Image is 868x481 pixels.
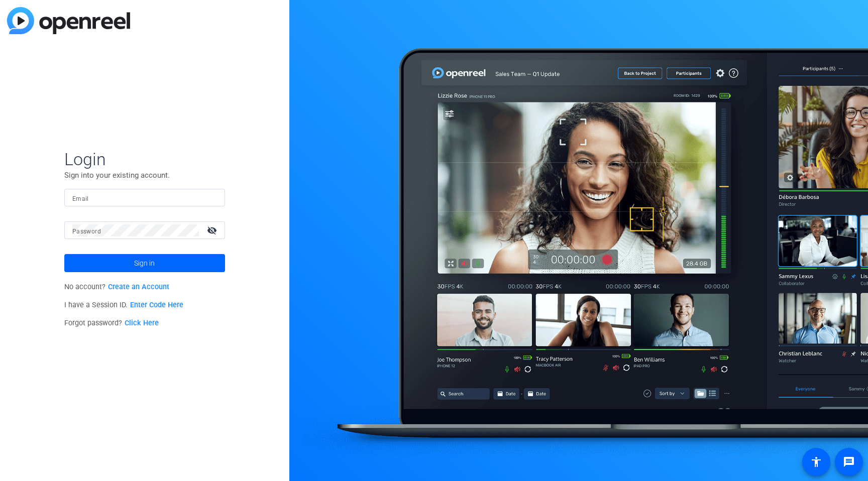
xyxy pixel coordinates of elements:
a: Click Here [125,319,159,327]
span: Forgot password? [64,319,159,327]
span: Sign in [134,251,155,276]
mat-icon: message [843,456,855,468]
mat-icon: accessibility [810,456,822,468]
mat-label: Email [72,195,89,202]
button: Sign in [64,254,225,272]
img: blue-gradient.svg [7,7,130,34]
span: No account? [64,283,169,291]
input: Enter Email Address [72,192,217,204]
p: Sign into your existing account. [64,170,225,181]
span: Login [64,149,225,170]
a: Enter Code Here [130,301,183,309]
mat-label: Password [72,228,101,235]
a: Create an Account [108,283,169,291]
mat-icon: visibility_off [201,223,225,237]
span: I have a Session ID. [64,301,183,309]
